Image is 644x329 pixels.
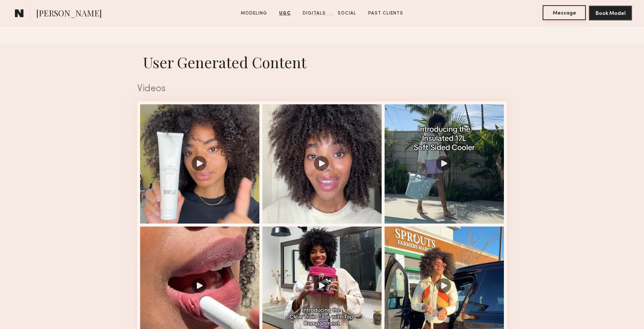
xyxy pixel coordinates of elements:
[131,52,513,72] h1: User Generated Content
[335,10,359,17] a: Social
[365,10,406,17] a: Past Clients
[543,5,586,20] button: Message
[238,10,270,17] a: Modeling
[137,84,507,94] div: Videos
[36,7,102,20] span: [PERSON_NAME]
[300,10,329,17] a: Digitals
[589,6,632,20] button: Book Model
[589,10,632,16] a: Book Model
[276,10,294,17] a: UGC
